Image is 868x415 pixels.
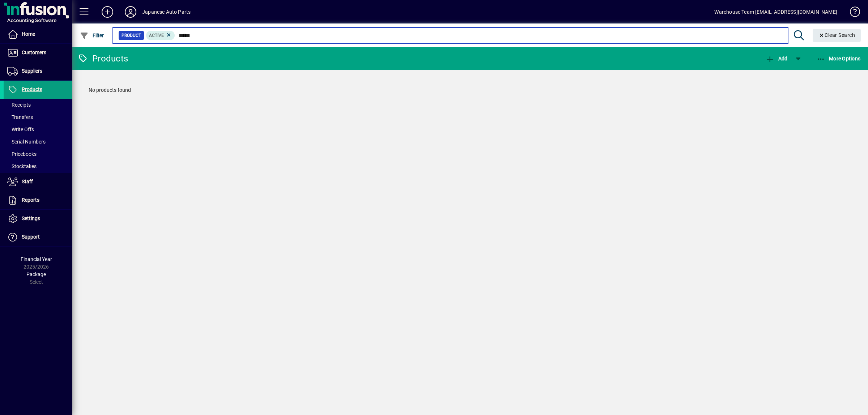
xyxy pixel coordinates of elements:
div: Products [78,53,128,64]
span: Financial Year [21,256,52,262]
div: No products found [81,79,859,101]
a: Home [4,25,72,43]
span: Filter [80,33,104,38]
span: Reports [22,197,39,203]
span: Customers [22,50,46,55]
div: Warehouse Team [EMAIL_ADDRESS][DOMAIN_NAME] [714,6,837,18]
a: Support [4,228,72,246]
a: Customers [4,44,72,62]
span: Staff [22,179,33,184]
a: Pricebooks [4,148,72,160]
button: More Options [815,52,863,65]
span: Add [766,56,787,61]
a: Serial Numbers [4,136,72,148]
a: Transfers [4,111,72,123]
a: Receipts [4,99,72,111]
span: Products [22,86,42,92]
span: Pricebooks [7,151,37,157]
span: Package [26,271,46,277]
span: Suppliers [22,68,42,74]
span: Clear Search [818,32,855,38]
a: Write Offs [4,123,72,136]
button: Add [96,5,119,18]
a: Settings [4,210,72,228]
span: Receipts [7,102,31,108]
div: Japanese Auto Parts [142,6,191,18]
span: Product [122,32,141,39]
button: Profile [119,5,142,18]
span: Home [22,31,35,37]
a: Staff [4,173,72,191]
button: Filter [78,29,106,42]
a: Reports [4,191,72,209]
span: Write Offs [7,127,34,132]
span: Active [149,33,164,38]
span: More Options [817,56,861,61]
span: Stocktakes [7,163,37,169]
span: Transfers [7,114,33,120]
a: Knowledge Base [844,1,859,25]
span: Settings [22,215,40,221]
mat-chip: Activation Status: Active [146,31,175,40]
span: Serial Numbers [7,139,46,145]
button: Add [764,52,789,65]
button: Clear [813,29,861,42]
span: Support [22,234,40,240]
a: Suppliers [4,62,72,80]
a: Stocktakes [4,160,72,172]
